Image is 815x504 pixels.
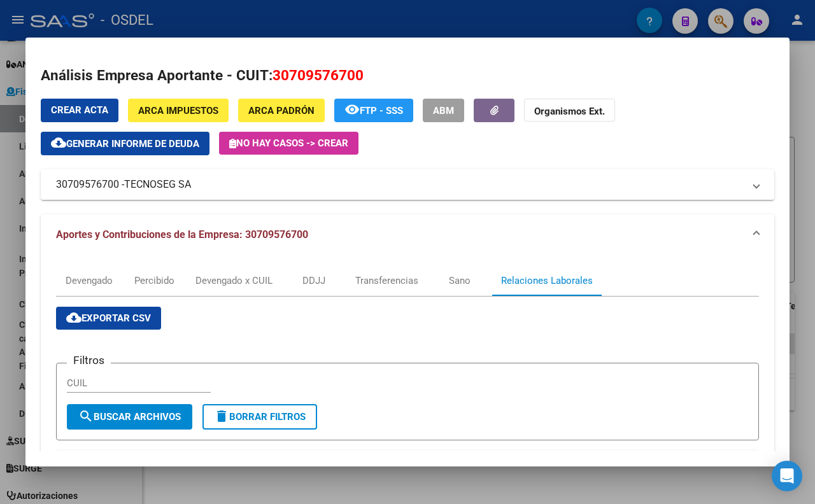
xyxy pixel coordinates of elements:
[138,105,218,116] span: ARCA Impuestos
[524,99,615,122] button: Organismos Ext.
[273,67,364,83] span: 30709576700
[41,169,774,200] mat-expansion-panel-header: 30709576700 -TECNOSEG SA
[248,105,315,116] span: ARCA Padrón
[433,105,454,116] span: ABM
[238,99,325,122] button: ARCA Padrón
[302,274,325,288] div: DDJJ
[334,99,413,122] button: FTP - SSS
[355,274,418,288] div: Transferencias
[51,104,108,116] span: Crear Acta
[67,353,111,367] h3: Filtros
[128,99,229,122] button: ARCA Impuestos
[56,307,161,330] button: Exportar CSV
[195,274,273,288] div: Devengado x CUIL
[501,274,593,288] div: Relaciones Laborales
[134,274,174,288] div: Percibido
[56,177,744,192] mat-panel-title: 30709576700 -
[41,65,774,87] h2: Análisis Empresa Aportante - CUIT:
[67,404,192,430] button: Buscar Archivos
[66,312,151,324] span: Exportar CSV
[41,214,774,255] mat-expansion-panel-header: Aportes y Contribuciones de la Empresa: 30709576700
[772,461,802,491] div: Open Intercom Messenger
[423,99,464,122] button: ABM
[202,404,317,430] button: Borrar Filtros
[66,274,113,288] div: Devengado
[534,106,605,117] strong: Organismos Ext.
[56,228,308,241] span: Aportes y Contribuciones de la Empresa: 30709576700
[449,274,471,288] div: Sano
[66,138,199,150] span: Generar informe de deuda
[214,411,306,423] span: Borrar Filtros
[66,310,81,325] mat-icon: cloud_download
[214,409,229,424] mat-icon: delete
[229,137,348,149] span: No hay casos -> Crear
[41,99,118,122] button: Crear Acta
[360,105,403,116] span: FTP - SSS
[51,135,66,150] mat-icon: cloud_download
[219,132,358,155] button: No hay casos -> Crear
[78,411,181,423] span: Buscar Archivos
[78,409,94,424] mat-icon: search
[124,177,191,192] span: TECNOSEG SA
[344,102,360,117] mat-icon: remove_red_eye
[41,132,209,155] button: Generar informe de deuda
